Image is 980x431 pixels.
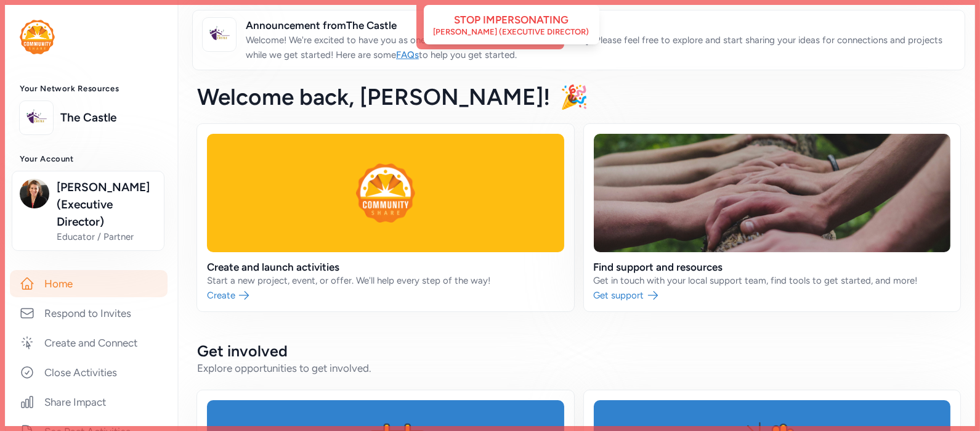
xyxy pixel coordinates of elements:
[10,329,168,356] a: Create and Connect
[434,27,589,37] div: [PERSON_NAME] (Executive Director)
[197,83,550,110] span: Welcome back , [PERSON_NAME]!
[454,12,569,27] div: Stop impersonating
[57,231,156,243] span: Educator / Partner
[12,171,164,251] button: [PERSON_NAME] (Executive Director)Educator / Partner
[10,300,168,327] a: Respond to Invites
[20,20,55,54] img: logo
[560,83,588,110] span: 🎉
[10,359,168,386] a: Close Activities
[60,109,158,126] a: The Castle
[197,341,960,361] h2: Get involved
[20,84,158,94] h3: Your Network Resources
[396,49,419,60] a: FAQs
[20,154,158,164] h3: Your Account
[23,104,50,131] img: logo
[10,388,168,416] a: Share Impact
[206,21,233,48] img: logo
[10,270,168,297] a: Home
[246,18,955,33] span: Announcement from The Castle
[57,179,156,231] span: [PERSON_NAME] (Executive Director)
[197,361,960,376] div: Explore opportunities to get involved.
[246,33,955,62] p: Welcome! We're excited to have you as one of the first members of our community. Please feel free...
